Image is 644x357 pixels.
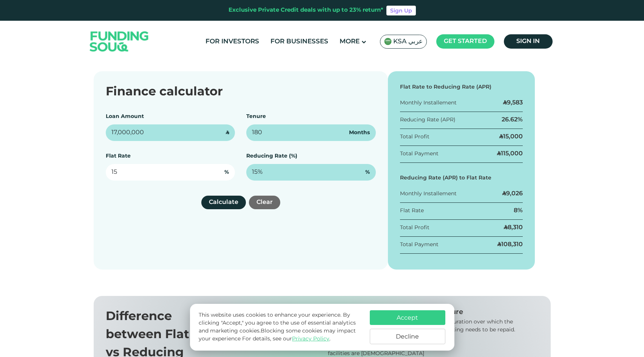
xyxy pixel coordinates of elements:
[504,34,553,49] a: Sign in
[370,310,445,325] button: Accept
[400,116,456,124] div: Reducing Rate (APR)
[201,196,246,209] button: Calculate
[224,169,229,176] span: %
[444,38,487,44] span: Get started
[199,311,362,343] p: This website uses cookies to enhance your experience. By clicking "Accept," you agree to the use ...
[400,190,457,198] div: Monthly Installement
[349,129,370,137] span: Months
[514,207,523,215] div: 8%
[400,150,439,158] div: Total Payment
[82,23,156,61] img: Logo
[400,174,523,182] div: Reducing Rate (APR) to Flat Rate
[400,133,429,141] div: Total Profit
[497,150,523,158] div: ʢ
[502,190,523,198] div: ʢ
[507,100,523,106] span: 9,583
[242,336,330,342] span: For details, see our .
[229,6,383,15] div: Exclusive Private Credit deals with up to 23% return*
[503,99,523,107] div: ʢ
[204,35,261,48] a: For Investors
[400,99,457,107] div: Monthly Installement
[246,153,297,159] label: Reducing Rate (%)
[340,38,360,45] span: More
[106,114,144,119] label: Loan Amount
[400,224,429,232] div: Total Profit
[503,134,523,139] span: 15,000
[249,196,280,209] button: Clear
[400,83,523,91] div: Flat Rate to Reducing Rate (APR)
[386,6,416,15] a: Sign Up
[292,336,329,342] a: Privacy Policy
[226,129,229,137] span: ʢ
[504,224,523,232] div: ʢ
[384,38,392,45] img: SA Flag
[370,329,445,344] button: Decline
[365,169,370,176] span: %
[439,308,539,316] div: Tenure
[106,83,376,101] div: Finance calculator
[506,191,523,196] span: 9,026
[499,133,523,141] div: ʢ
[199,328,356,342] span: Blocking some cookies may impact your experience
[502,116,523,124] div: 26.62%
[508,225,523,230] span: 8,310
[400,207,424,215] div: Flat Rate
[269,35,330,48] a: For Businesses
[501,242,523,247] span: 108,310
[400,241,439,249] div: Total Payment
[497,241,523,249] div: ʢ
[246,114,266,119] label: Tenure
[516,38,540,44] span: Sign in
[393,37,423,46] span: KSA عربي
[439,318,539,334] div: The duration over which the financing needs to be repaid.
[106,153,131,159] label: Flat Rate
[501,151,523,156] span: 115,000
